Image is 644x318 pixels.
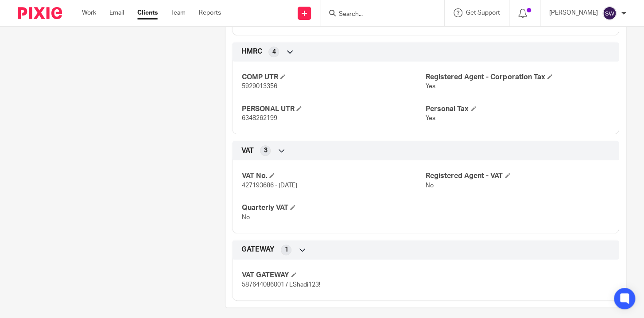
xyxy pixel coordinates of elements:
[137,8,158,17] a: Clients
[284,245,288,254] span: 1
[426,83,435,89] span: Yes
[241,214,249,221] span: No
[241,105,426,114] h4: PERSONAL UTR
[171,8,186,17] a: Team
[338,11,418,19] input: Search
[82,8,96,17] a: Work
[241,271,426,280] h4: VAT GATEWAY
[426,171,610,181] h4: Registered Agent - VAT
[426,115,435,121] span: Yes
[241,171,426,181] h4: VAT No.
[241,73,426,82] h4: COMP UTR
[241,203,426,213] h4: Quarterly VAT
[199,8,221,17] a: Reports
[426,182,434,189] span: No
[264,146,267,155] span: 3
[241,282,320,288] span: 587644086001 / LShadi123!
[549,8,598,17] p: [PERSON_NAME]
[241,83,277,89] span: 5929013356
[18,7,62,19] img: Pixie
[602,6,617,20] img: svg%3E
[241,47,262,56] span: HMRC
[466,10,500,16] span: Get Support
[109,8,124,17] a: Email
[241,146,253,155] span: VAT
[272,47,275,56] span: 4
[241,115,277,121] span: 6348262199
[241,182,297,189] span: 427193686 - [DATE]
[241,245,274,254] span: GATEWAY
[426,105,610,114] h4: Personal Tax
[426,73,610,82] h4: Registered Agent - Corporation Tax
